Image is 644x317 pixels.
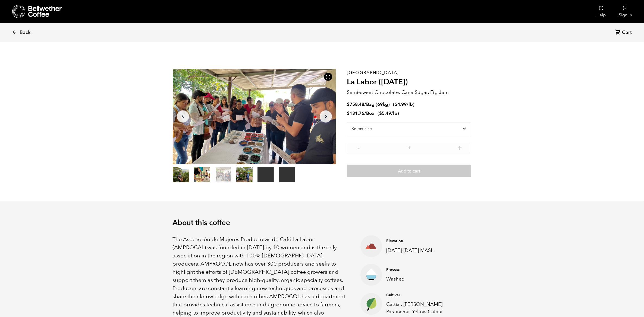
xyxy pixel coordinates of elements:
button: + [456,144,463,150]
p: Catuai, [PERSON_NAME], Parainema, Yellow Cataui [386,301,463,315]
span: / [364,101,366,107]
span: /lb [391,110,397,116]
span: $ [395,101,397,107]
span: ( ) [393,101,414,107]
h4: Process [386,267,463,272]
p: [DATE]-[DATE] MASL [386,247,463,254]
h4: Elevation [386,238,463,244]
span: / [364,110,366,116]
span: $ [347,101,350,107]
bdi: 4.99 [395,101,407,107]
button: - [355,144,362,150]
span: $ [347,110,350,116]
h2: About this coffee [173,218,472,227]
p: Semi-sweet Chocolate, Cane Sugar, Fig Jam [347,89,471,96]
video: Your browser does not support the video tag. [257,167,274,182]
span: Back [20,29,31,36]
a: Cart [615,29,633,36]
bdi: 758.48 [347,101,364,107]
p: Washed [386,275,463,283]
bdi: 131.76 [347,110,364,116]
h4: Cultivar [386,293,463,298]
span: ( ) [378,110,399,116]
span: Bag (69kg) [366,101,390,107]
span: $ [379,110,382,116]
span: Cart [622,29,632,36]
button: Add to cart [347,165,471,177]
bdi: 5.49 [379,110,391,116]
span: Box [366,110,374,116]
span: /lb [407,101,413,107]
video: Your browser does not support the video tag. [279,167,295,182]
h2: La Labor ([DATE]) [347,78,471,87]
